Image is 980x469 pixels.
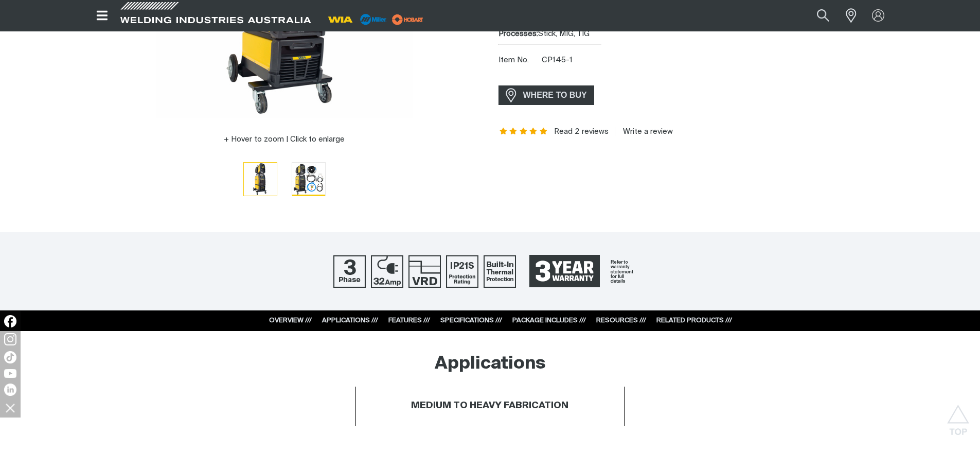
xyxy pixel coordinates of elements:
[371,255,403,288] img: 32 Amp Supply Plug
[4,315,16,327] img: Facebook
[4,333,16,345] img: Instagram
[218,133,351,146] button: Hover to zoom | Click to enlarge
[516,87,594,103] span: WHERE TO BUY
[322,317,378,324] a: APPLICATIONS ///
[498,85,595,105] a: WHERE TO BUY
[521,250,647,292] a: 3 Year Warranty
[446,255,478,288] img: IP21S Protection Rating
[498,28,894,40] div: Stick, MIG, TIG
[498,128,549,135] span: Rating: 5
[498,30,538,38] strong: Processes:
[292,162,326,196] button: Go to slide 2
[596,317,646,324] a: RESOURCES ///
[947,405,970,428] button: Scroll to top
[269,317,312,324] a: OVERVIEW ///
[4,384,16,396] img: LinkedIn
[2,399,19,416] img: hide socials
[389,15,426,23] a: miller
[389,12,426,27] img: miller
[388,317,430,324] a: FEATURES ///
[806,4,841,27] button: Search products
[4,369,16,378] img: YouTube
[408,255,441,288] img: Voltage Reduction Device
[4,351,16,363] img: TikTok
[498,55,540,66] span: Item No.
[792,4,840,27] input: Product name or item number...
[435,353,546,375] h2: Applications
[542,56,573,64] span: CP145-1
[484,255,516,288] img: Built In Thermal Protection
[512,317,586,324] a: PACKAGE INCLUDES ///
[411,400,568,412] h4: MEDIUM TO HEAVY FABRICATION
[440,317,502,324] a: SPECIFICATIONS ///
[554,127,609,136] a: Read 2 reviews
[243,162,277,196] button: Go to slide 1
[615,127,673,136] a: Write a review
[244,163,277,196] img: Weldmatic 500
[656,317,732,324] a: RELATED PRODUCTS ///
[292,163,325,196] img: Weldmatic 500
[333,255,366,288] img: Three Phase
